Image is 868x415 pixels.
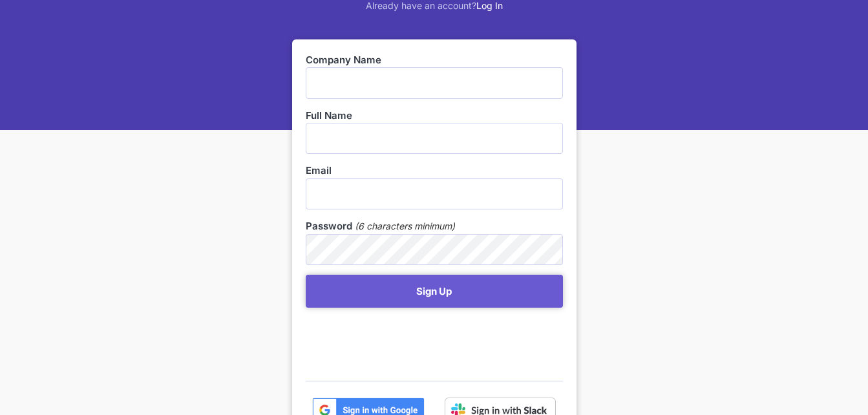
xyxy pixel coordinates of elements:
[355,219,455,233] em: (6 characters minimum)
[306,109,563,123] label: Full Name
[306,53,563,67] label: Company Name
[306,275,563,308] button: Sign Up
[306,164,563,178] label: Email
[306,314,502,365] iframe: reCAPTCHA
[306,219,352,233] label: Password
[803,350,852,399] iframe: Drift Widget Chat Controller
